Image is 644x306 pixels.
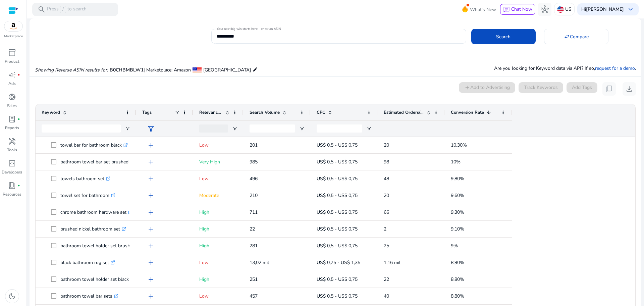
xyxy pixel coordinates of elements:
[451,192,464,199] span: 9,60%
[500,4,535,15] button: chatChat Now
[384,243,389,249] span: 25
[538,3,551,16] button: hub
[384,142,389,148] span: 20
[199,172,237,186] p: Low
[451,226,464,232] span: 9,10%
[4,34,23,39] p: Marketplace
[142,109,152,115] span: Tags
[494,65,636,72] p: Are you looking for Keyword data via API? If so, .
[557,6,564,13] img: us.svg
[564,34,570,40] mat-icon: swap_horiz
[250,259,269,266] span: 13,02 mil
[5,125,19,131] p: Reports
[199,222,237,236] p: High
[384,175,389,182] span: 48
[451,142,467,148] span: 10,30%
[147,141,155,149] span: add
[250,209,258,215] span: 711
[250,293,258,299] span: 457
[2,169,22,175] p: Developers
[451,259,464,266] span: 8,90%
[60,138,128,152] p: towel bar for bathroom black
[7,103,17,109] p: Sales
[147,275,155,284] span: add
[299,126,305,131] button: Open Filter Menu
[199,272,237,286] p: High
[317,209,358,215] span: US$ 0,5 - US$ 0,75
[147,225,155,233] span: add
[384,276,389,283] span: 22
[35,67,108,73] i: Showing Reverse ASIN results for:
[8,71,16,79] span: campaign
[3,191,21,197] p: Resources
[60,272,135,286] p: bathroom towel holder set black
[17,118,20,120] span: fiber_manual_record
[250,276,258,283] span: 251
[217,27,281,31] mat-label: Your next big win starts here—enter an ASIN
[451,175,464,182] span: 9,80%
[60,6,66,13] span: /
[199,138,237,152] p: Low
[317,192,358,199] span: US$ 0,5 - US$ 0,75
[199,155,237,169] p: Very High
[317,243,358,249] span: US$ 0,5 - US$ 0,75
[147,175,155,183] span: add
[199,205,237,219] p: High
[565,3,572,15] p: US
[451,109,484,115] span: Conversion Rate
[147,208,155,216] span: add
[60,289,118,303] p: bathroom towel bar sets
[627,5,635,13] span: keyboard_arrow_down
[4,21,22,31] img: amazon.svg
[144,67,191,73] span: | Marketplace: Amazon
[8,159,16,167] span: code_blocks
[147,125,155,133] span: filter_alt
[317,276,358,283] span: US$ 0,5 - US$ 0,75
[623,82,636,96] button: download
[8,137,16,145] span: handyman
[511,6,532,12] span: Chat Now
[147,242,155,250] span: add
[451,209,464,215] span: 9,30%
[8,49,16,57] span: inventory_2
[451,293,464,299] span: 8,80%
[8,182,16,190] span: book_4
[17,184,20,187] span: fiber_manual_record
[317,175,358,182] span: US$ 0,5 - US$ 0,75
[451,243,458,249] span: 9%
[503,6,510,13] span: chat
[8,292,16,300] span: dark_mode
[250,192,258,199] span: 210
[250,243,258,249] span: 281
[496,33,511,40] span: Search
[471,29,536,44] button: Search
[7,147,17,153] p: Tools
[384,209,389,215] span: 66
[366,126,372,131] button: Open Filter Menu
[384,159,389,165] span: 98
[60,189,115,202] p: towel set for bathroom
[253,65,258,73] mat-icon: edit
[60,155,148,169] p: bathroom towel bar set brushed nickel
[147,158,155,166] span: add
[199,109,223,115] span: Relevance Score
[147,292,155,300] span: add
[625,85,633,93] span: download
[250,175,258,182] span: 496
[60,172,110,186] p: towels bathroom set
[38,5,46,13] span: search
[317,293,358,299] span: US$ 0,5 - US$ 0,75
[232,126,237,131] button: Open Filter Menu
[384,259,400,266] span: 1,16 mil
[60,222,126,236] p: brushed nickel bathroom set
[42,124,121,133] input: Keyword Filter Input
[42,109,60,115] span: Keyword
[199,239,237,253] p: High
[60,205,132,219] p: chrome bathroom hardware set
[199,189,237,202] p: Moderate
[250,109,280,115] span: Search Volume
[250,142,258,148] span: 201
[317,226,358,232] span: US$ 0,5 - US$ 0,75
[470,4,496,15] span: What's New
[203,67,251,73] span: [GEOGRAPHIC_DATA]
